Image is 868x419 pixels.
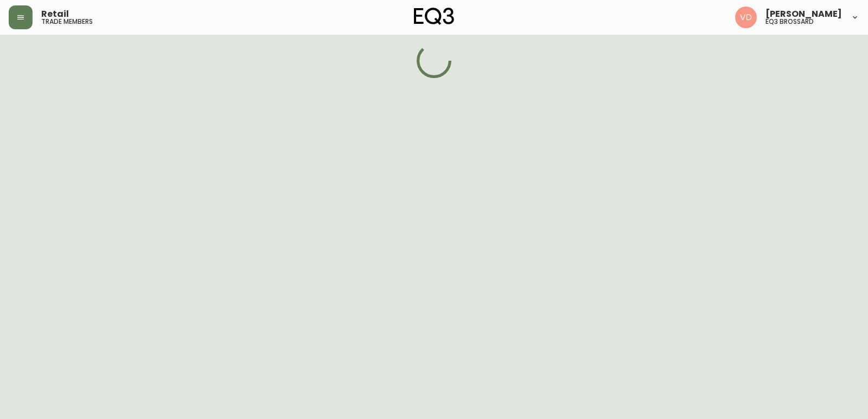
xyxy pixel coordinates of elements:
h5: trade members [41,18,93,25]
span: [PERSON_NAME] [765,10,842,18]
img: 34cbe8de67806989076631741e6a7c6b [735,7,757,28]
img: logo [414,8,454,25]
h5: eq3 brossard [765,18,814,25]
span: Retail [41,10,69,18]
